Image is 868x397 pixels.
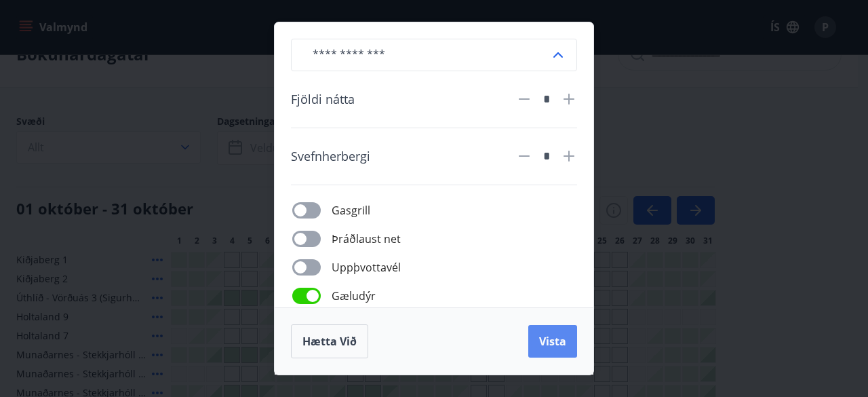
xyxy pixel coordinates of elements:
span: Uppþvottavél [332,259,401,276]
span: Vista [539,334,566,349]
span: Gæludýr [332,288,376,304]
span: Hætta við [302,334,357,349]
button: Vista [528,325,577,358]
span: Svefnherbergi [291,147,370,165]
button: Hætta við [291,324,368,358]
span: Þráðlaust net [332,231,401,247]
span: Gasgrill [332,202,370,219]
span: Fjöldi nátta [291,90,355,108]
